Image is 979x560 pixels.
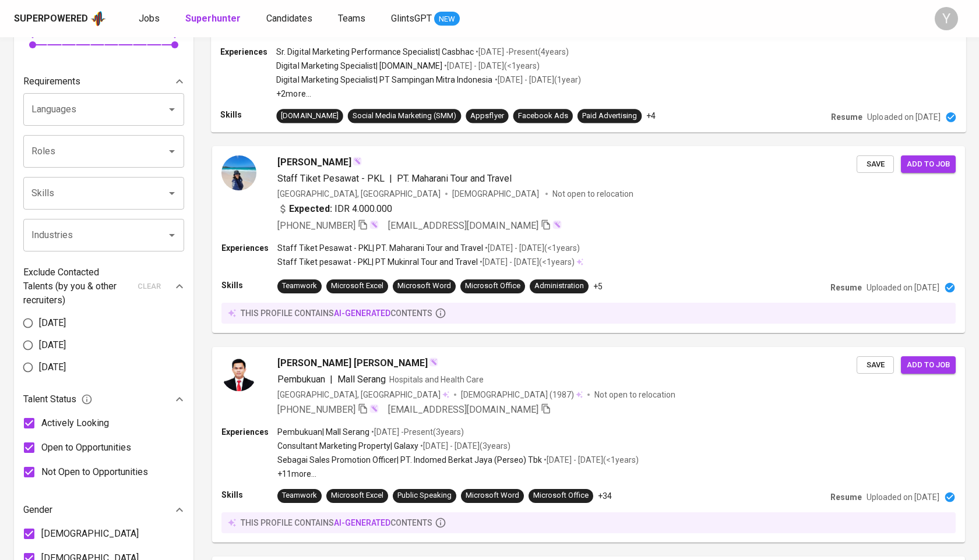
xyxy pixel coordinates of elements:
b: Expected: [289,202,332,216]
p: • [DATE] - [DATE] ( <1 years ) [483,242,580,254]
span: Jobs [139,13,160,24]
span: Save [862,158,888,171]
span: [DATE] [39,360,66,374]
p: +34 [598,490,612,502]
a: [PERSON_NAME] [PERSON_NAME]Pembukuan|Mall SerangHospitals and Health Care[GEOGRAPHIC_DATA], [GEOG... [212,347,965,543]
div: Appsflyer [470,111,503,122]
span: Mall Serang [337,374,386,385]
p: Skills [220,109,276,120]
a: [PERSON_NAME]Staff Tiket Pesawat - PKL|PT. Maharani Tour and Travel[GEOGRAPHIC_DATA], [GEOGRAPHIC... [212,146,965,333]
a: Superhunter [185,12,243,26]
p: Exclude Contacted Talents (by you & other recruiters) [23,265,131,307]
p: Experiences [221,242,277,254]
span: AI-generated [334,518,390,527]
span: Add to job [907,359,950,372]
span: Add to job [907,158,950,171]
span: Hospitals and Health Care [389,375,484,384]
img: 4c5e86e213c3349ad524e496e2259d9e.jpg [221,155,256,190]
a: Superpoweredapp logo [14,10,106,27]
p: Skills [221,279,277,291]
p: Pembukuan | Mall Serang [277,426,369,438]
div: IDR 4.000.000 [277,202,392,216]
p: Uploaded on [DATE] [867,282,939,293]
span: Talent Status [23,392,93,406]
p: +2 more ... [276,88,581,100]
a: Teams [338,12,368,26]
div: Gender [23,498,184,522]
span: GlintsGPT [391,13,432,24]
div: Superpowered [14,12,88,26]
span: [PHONE_NUMBER] [277,220,355,231]
div: Talent Status [23,388,184,411]
div: [GEOGRAPHIC_DATA], [GEOGRAPHIC_DATA] [277,389,449,400]
p: +11 more ... [277,468,639,480]
div: Microsoft Office [465,281,520,292]
span: [PERSON_NAME] [277,155,351,169]
div: Paid Advertising [582,111,637,122]
p: • [DATE] - [DATE] ( <1 years ) [542,454,639,466]
p: Staff Tiket Pesawat - PKL | PT. Maharani Tour and Travel [277,242,483,254]
p: Resume [830,282,862,293]
span: [DEMOGRAPHIC_DATA] [452,188,541,200]
span: [EMAIL_ADDRESS][DOMAIN_NAME] [388,404,538,415]
span: Actively Looking [41,416,109,430]
button: Add to job [901,356,956,374]
img: magic_wand.svg [353,157,362,166]
div: Microsoft Office [533,490,589,501]
p: Requirements [23,75,80,88]
span: Not Open to Opportunities [41,465,148,479]
p: Gender [23,503,52,517]
p: this profile contains contents [241,517,432,529]
p: +4 [646,110,656,122]
div: Exclude Contacted Talents (by you & other recruiters)clear [23,265,184,307]
img: 4da288f9d579c6c9ecfa1bb91250839d.jpg [221,356,256,391]
p: • [DATE] - Present ( 4 years ) [474,46,568,58]
div: (1987) [461,389,583,400]
span: Save [862,359,888,372]
p: Digital Marketing Specialist | [DOMAIN_NAME] [276,60,442,72]
img: magic_wand.svg [552,220,562,229]
a: Jobs [139,12,162,26]
p: Sebagai Sales Promotion Officer | PT. Indomed Berkat Jaya (Perseo) Tbk [277,454,542,466]
a: Candidates [266,12,315,26]
span: [DEMOGRAPHIC_DATA] [41,527,139,541]
p: Uploaded on [DATE] [867,111,940,123]
span: [DATE] [39,338,66,352]
div: Microsoft Word [397,281,451,292]
span: Open to Opportunities [41,441,131,455]
button: Add to job [901,155,956,173]
div: Social Media Marketing (SMM) [353,111,457,122]
p: +5 [593,281,603,292]
a: GlintsGPT NEW [391,12,460,26]
button: Save [857,356,894,374]
p: • [DATE] - [DATE] ( 3 years ) [418,440,510,452]
div: Microsoft Word [466,490,519,501]
p: Resume [830,491,862,503]
p: this profile contains contents [241,307,432,319]
p: Not open to relocation [552,188,633,200]
span: | [330,373,333,387]
span: [DEMOGRAPHIC_DATA] [461,389,550,400]
span: Candidates [266,13,312,24]
div: Teamwork [282,281,317,292]
button: Open [164,227,180,243]
div: Teamwork [282,490,317,501]
span: [PHONE_NUMBER] [277,404,355,415]
div: Requirements [23,70,184,93]
div: [GEOGRAPHIC_DATA], [GEOGRAPHIC_DATA] [277,188,441,200]
div: Public Speaking [397,490,452,501]
div: [DOMAIN_NAME] [281,111,338,122]
p: Experiences [221,426,277,438]
div: Microsoft Excel [331,281,383,292]
span: [PERSON_NAME] [PERSON_NAME] [277,356,428,370]
p: Digital Marketing Specialist | PT Sampingan Mitra Indonesia [276,74,492,86]
span: PT. Maharani Tour and Travel [397,173,512,184]
span: | [389,172,392,186]
button: Save [857,155,894,173]
img: magic_wand.svg [369,220,379,229]
div: Administration [534,281,584,292]
p: Skills [221,489,277,501]
p: Sr. Digital Marketing Performance Specialist | Casbhac [276,46,474,58]
button: Open [164,143,180,160]
img: app logo [90,10,106,27]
